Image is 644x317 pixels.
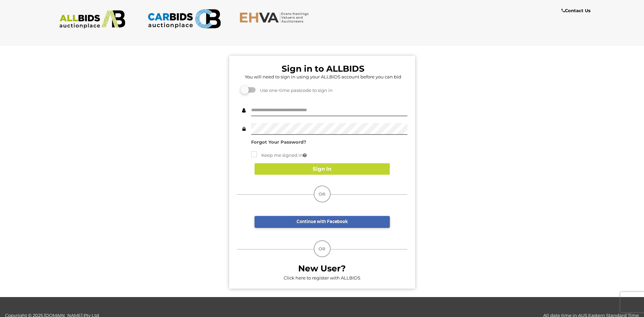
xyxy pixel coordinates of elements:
h5: You will need to sign in using your ALLBIDS account before you can bid [239,74,407,79]
a: Forgot Your Password? [251,139,306,145]
div: OR [314,186,331,202]
b: New User? [298,263,346,273]
a: Continue with Facebook [255,216,390,228]
img: CARBIDS.com.au [147,7,221,31]
img: EHVA.com.au [239,12,313,23]
button: Sign In [255,163,390,175]
b: Sign in to ALLBIDS [282,64,364,74]
img: ALLBIDS.com.au [56,10,129,29]
a: Contact Us [562,7,592,15]
a: Click here to register with ALLBIDS [284,275,360,281]
label: Keep me signed in [251,151,307,159]
span: Use one-time passcode to sign in [257,88,333,93]
b: Contact Us [562,8,591,13]
div: OR [314,240,331,257]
